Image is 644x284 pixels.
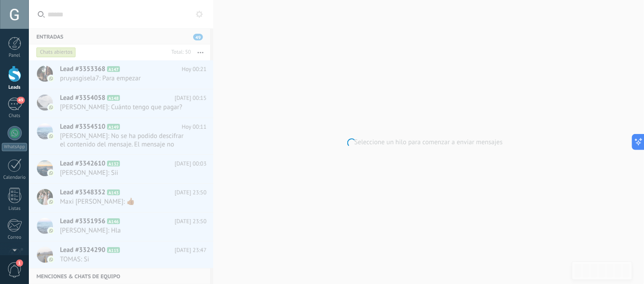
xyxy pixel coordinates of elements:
span: 49 [17,97,24,104]
div: Panel [2,53,28,59]
div: Correo [2,235,28,241]
div: Chats [2,113,28,119]
div: Listas [2,206,28,212]
div: Calendario [2,175,28,181]
div: Leads [2,85,28,91]
span: 1 [16,260,23,267]
div: WhatsApp [2,143,27,151]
